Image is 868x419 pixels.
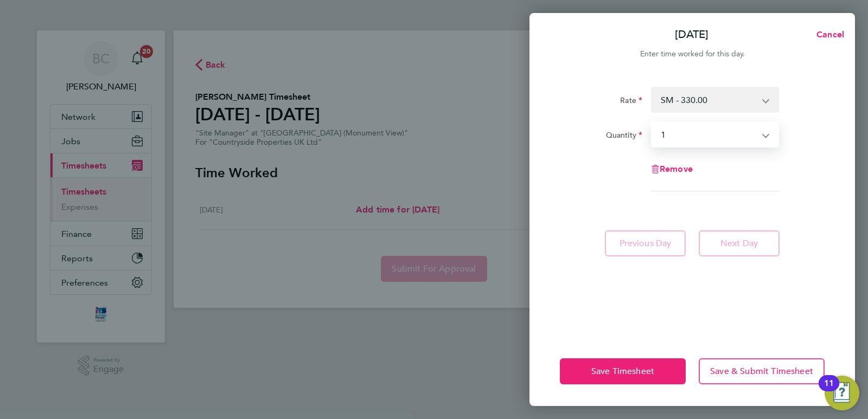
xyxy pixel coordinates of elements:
[699,358,825,384] button: Save & Submit Timesheet
[651,165,693,173] button: Remove
[813,29,844,40] span: Cancel
[799,24,855,46] button: Cancel
[825,376,859,410] button: Open Resource Center, 11 new notifications
[591,366,654,377] span: Save Timesheet
[620,95,642,108] label: Rate
[675,27,709,42] p: [DATE]
[606,130,642,143] label: Quantity
[529,48,855,61] div: Enter time worked for this day.
[710,366,813,377] span: Save & Submit Timesheet
[824,383,834,397] div: 11
[560,358,686,384] button: Save Timesheet
[660,164,693,174] span: Remove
